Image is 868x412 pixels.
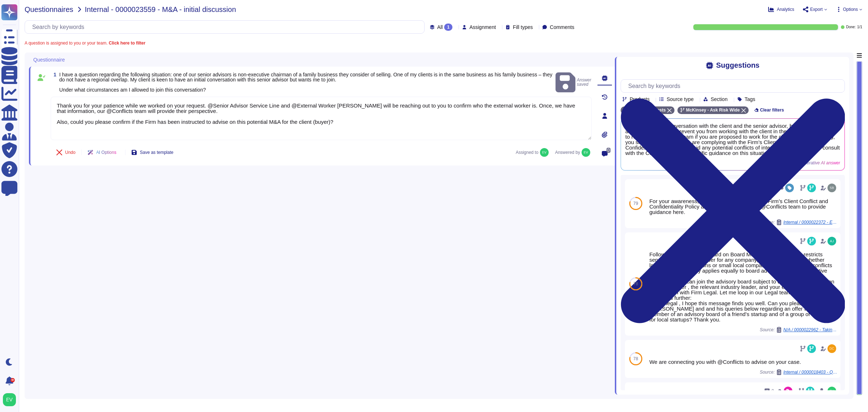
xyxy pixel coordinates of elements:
button: user [1,392,21,408]
span: 0 [771,389,774,393]
div: 1 [444,24,452,31]
span: 79 [633,201,638,206]
span: 1 / 1 [857,25,862,29]
span: 0 [607,148,610,153]
div: 9+ [10,378,15,382]
span: Analytics [777,7,794,12]
span: Done: [846,25,856,29]
span: AI Options [96,150,116,155]
span: Fill types [513,25,533,30]
button: Save as template [125,145,179,160]
span: Export [810,7,823,12]
input: Search by keywords [625,80,844,92]
span: Internal / 0000018403 - Question on potential conflict of interest [783,370,838,374]
img: user [582,148,590,157]
span: 1 [51,72,56,77]
div: We are connecting you with @Conflicts to advise on your case. [649,359,838,365]
span: Questionnaires [25,6,73,13]
span: All [437,25,443,30]
b: Click here to filter [107,41,145,46]
span: Assigned to [516,148,552,157]
span: I have a question regarding the following situation: one of our senior advisors is non-executive ... [59,72,552,93]
span: Options [843,7,858,12]
span: Answered by [555,150,580,155]
input: Search by keywords [29,21,424,33]
img: user [827,184,836,192]
textarea: To enrich screen reader interactions, please activate Accessibility in Grammarly extension settings [51,97,592,140]
img: user [827,237,836,245]
img: user [540,148,549,157]
button: Undo [51,145,81,160]
span: Assignment [469,25,496,30]
img: user [827,344,836,353]
span: Comments [550,25,574,30]
span: Undo [65,150,76,155]
span: 78 [633,282,638,286]
span: Answer saved [556,71,592,94]
span: Internal - 0000023559 - M&A - initial discussion [85,6,236,13]
span: Source: [760,369,838,375]
span: Save as template [140,150,174,155]
img: user [3,393,16,406]
img: user [827,387,836,395]
button: Analytics [768,7,794,12]
span: 78 [633,357,638,361]
span: A question is assigned to you or your team. [25,41,145,45]
span: Questionnaire [33,57,65,62]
